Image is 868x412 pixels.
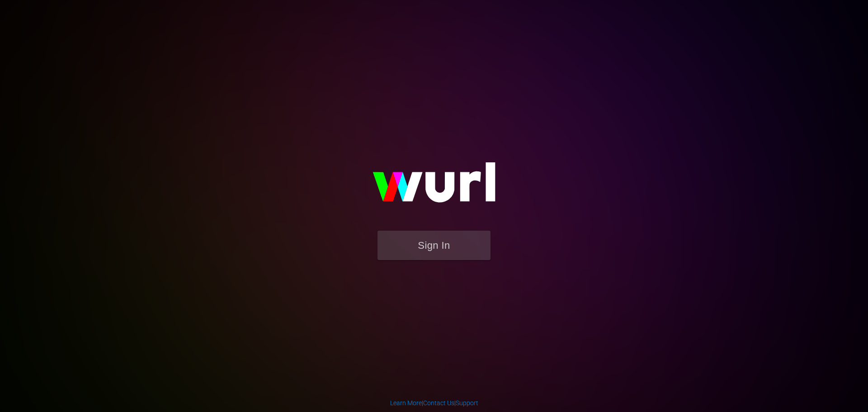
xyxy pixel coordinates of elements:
a: Learn More [390,399,422,407]
a: Contact Us [423,399,454,407]
a: Support [456,399,478,407]
img: wurl-logo-on-black-223613ac3d8ba8fe6dc639794a292ebdb59501304c7dfd60c99c58986ef67473.svg [344,143,524,231]
div: | | [390,398,478,407]
button: Sign In [377,231,491,260]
